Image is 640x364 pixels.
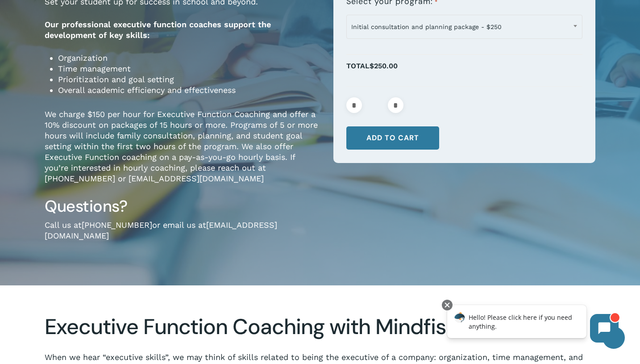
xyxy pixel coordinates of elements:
[45,314,595,340] h2: Executive Function Coaching with Mindfish
[82,220,152,230] a: [PHONE_NUMBER]
[45,220,320,253] p: Call us at or email us at
[347,17,582,36] span: Initial consultation and planning package - $250
[58,74,320,85] li: Prioritization and goal setting
[45,196,320,217] h3: Questions?
[365,97,385,113] input: Product quantity
[438,298,628,351] iframe: Chatbot
[370,62,398,70] span: $250.00
[45,20,271,40] strong: Our professional executive function coaches support the development of key skills:
[58,85,320,96] li: Overall academic efficiency and effectiveness
[346,126,439,150] button: Add to cart
[346,59,582,82] p: Total
[45,109,320,196] p: We charge $150 per hour for Executive Function Coaching and offer a 10% discount on packages of 1...
[58,53,320,63] li: Organization
[346,15,582,39] span: Initial consultation and planning package - $250
[58,63,320,74] li: Time management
